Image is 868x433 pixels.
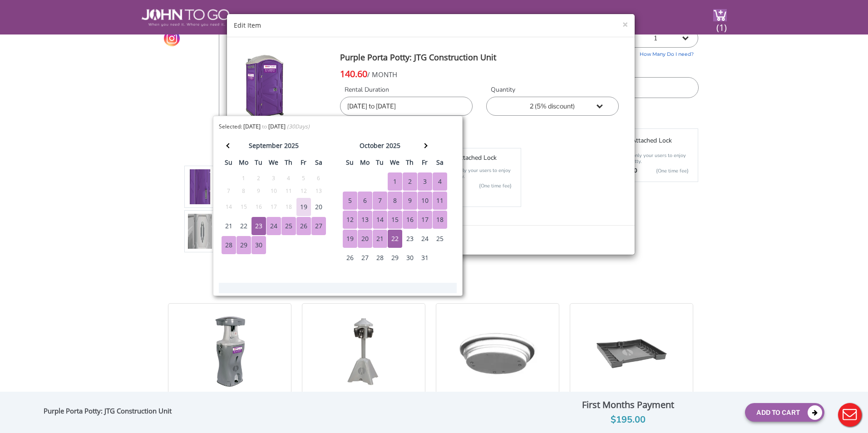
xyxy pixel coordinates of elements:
[266,202,281,212] div: 17
[266,217,281,235] div: 24
[252,173,266,183] div: 2
[268,123,286,130] b: [DATE]
[373,249,387,267] div: 28
[237,236,251,254] div: 29
[373,192,387,210] div: 7
[403,249,417,267] div: 30
[251,156,266,172] th: tu
[281,173,296,183] div: 4
[456,154,526,161] h5: Attached lock
[357,156,372,172] th: mo
[486,85,619,94] label: Quantity
[622,20,628,30] button: ×
[237,186,251,196] div: 8
[222,217,236,235] div: 21
[222,202,236,212] div: 14
[340,53,619,67] h4: Purple Porta Potty: JTG Construction Unit
[433,172,447,191] div: 4
[340,85,473,94] label: Rental Duration
[388,211,402,229] div: 15
[243,123,261,130] b: [DATE]
[311,186,326,196] div: 13
[402,156,417,172] th: th
[281,202,296,212] div: 18
[418,211,432,229] div: 17
[358,249,372,267] div: 27
[343,249,357,267] div: 26
[234,21,628,30] div: Edit Item
[403,192,417,210] div: 9
[266,156,281,172] th: we
[222,186,236,196] div: 7
[296,173,311,183] div: 5
[296,186,311,196] div: 12
[403,211,417,229] div: 16
[296,198,311,216] div: 19
[373,211,387,229] div: 14
[237,217,251,235] div: 22
[252,217,266,235] div: 23
[249,139,282,152] div: september
[403,230,417,248] div: 23
[222,236,236,254] div: 28
[236,156,251,172] th: mo
[358,211,372,229] div: 13
[311,217,326,235] div: 27
[237,173,251,183] div: 1
[252,202,266,212] div: 16
[342,156,357,172] th: su
[403,172,417,191] div: 2
[358,230,372,248] div: 20
[287,123,310,130] i: ( Days)
[360,139,384,152] div: october
[262,123,267,130] span: to
[388,172,402,191] div: 1
[418,192,432,210] div: 10
[237,202,251,212] div: 15
[289,123,295,130] span: 30
[252,236,266,254] div: 30
[281,156,296,172] th: th
[433,230,447,248] div: 25
[311,198,326,216] div: 20
[433,211,447,229] div: 18
[386,139,400,152] div: 2025
[343,230,357,248] div: 19
[417,156,432,172] th: fr
[296,217,311,235] div: 26
[832,397,868,433] button: Live Chat
[387,156,402,172] th: we
[311,173,326,183] div: 6
[281,217,296,235] div: 25
[373,230,387,248] div: 21
[372,156,387,172] th: tu
[296,156,311,172] th: fr
[418,172,432,191] div: 3
[467,182,512,191] p: {One time fee}
[388,192,402,210] div: 8
[284,139,299,152] div: 2025
[343,192,357,210] div: 5
[388,230,402,248] div: 22
[443,167,517,179] p: Allow only your users to enjoy you potty.
[266,173,281,183] div: 3
[358,192,372,210] div: 6
[343,211,357,229] div: 12
[418,230,432,248] div: 24
[340,97,473,116] input: Delivery Date | Pick up Date
[219,123,242,130] span: Selected:
[418,249,432,267] div: 31
[388,249,402,267] div: 29
[340,67,619,81] div: 140.60
[367,70,397,79] span: / MONTH
[266,186,281,196] div: 10
[221,156,236,172] th: su
[252,186,266,196] div: 9
[281,186,296,196] div: 11
[311,156,326,172] th: sa
[433,192,447,210] div: 11
[432,156,447,172] th: sa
